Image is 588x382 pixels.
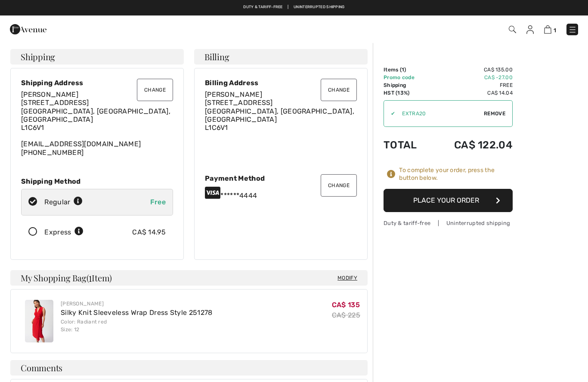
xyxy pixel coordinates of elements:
span: 1 [89,271,92,283]
button: Change [321,174,357,197]
a: Silky Knit Sleeveless Wrap Dress Style 251278 [61,308,213,317]
a: 1 [544,24,556,34]
td: CA$ 135.00 [430,66,513,74]
img: Menu [568,25,577,34]
div: CA$ 14.95 [132,227,166,237]
div: ✔ [384,110,395,117]
td: CA$ -27.00 [430,74,513,81]
span: Billing [204,52,229,61]
div: [EMAIL_ADDRESS][DOMAIN_NAME] [21,90,173,157]
img: My Info [526,25,534,34]
td: Shipping [384,81,430,89]
div: [PERSON_NAME] [61,300,213,308]
div: To complete your order, press the button below. [399,166,513,182]
div: Express [44,227,84,237]
span: Remove [484,110,505,117]
span: Modify [337,274,357,282]
a: 1ère Avenue [10,25,46,33]
span: [PERSON_NAME] [21,90,78,99]
div: Regular [44,197,83,207]
span: [STREET_ADDRESS] [GEOGRAPHIC_DATA], [GEOGRAPHIC_DATA], [GEOGRAPHIC_DATA] L1C6V1 [21,99,170,132]
span: Shipping [21,52,55,61]
td: CA$ 122.04 [430,130,513,160]
td: Free [430,81,513,89]
td: Promo code [384,74,430,81]
h4: My Shopping Bag [10,270,368,286]
div: Color: Radiant red Size: 12 [61,318,213,333]
span: 1 [554,27,556,34]
s: CA$ 225 [332,311,360,319]
img: Shopping Bag [544,25,551,34]
td: Total [384,130,430,160]
span: Free [150,198,166,206]
div: Shipping Address [21,79,173,87]
input: Promo code [395,101,484,126]
button: Place Your Order [384,189,513,212]
img: 1ère Avenue [10,21,46,38]
button: Change [321,79,357,101]
td: Items ( ) [384,66,430,74]
img: Silky Knit Sleeveless Wrap Dress Style 251278 [25,300,53,342]
div: Duty & tariff-free | Uninterrupted shipping [384,219,513,227]
span: 1 [402,67,404,73]
button: Change [137,79,173,101]
span: ( Item) [87,272,112,283]
div: Payment Method [205,174,357,182]
div: Shipping Method [21,177,173,185]
div: Billing Address [205,79,357,87]
h4: Comments [10,360,368,376]
td: HST (13%) [384,89,430,97]
a: [PHONE_NUMBER] [21,148,84,157]
span: CA$ 135 [332,301,360,309]
td: CA$ 14.04 [430,89,513,97]
span: [PERSON_NAME] [205,90,262,99]
img: Search [509,26,516,33]
span: [STREET_ADDRESS] [GEOGRAPHIC_DATA], [GEOGRAPHIC_DATA], [GEOGRAPHIC_DATA] L1C6V1 [205,99,354,132]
